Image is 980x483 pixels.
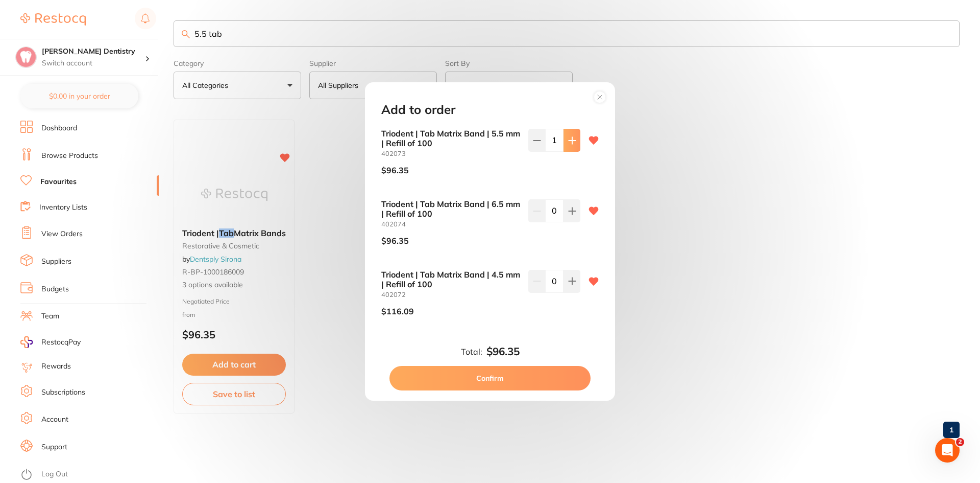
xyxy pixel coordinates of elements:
b: Triodent | Tab Matrix Band | 4.5 mm | Refill of 100 [381,270,520,289]
p: $96.35 [381,236,409,245]
button: Confirm [389,366,591,390]
span: 2 [956,438,964,446]
b: Triodent | Tab Matrix Band | 5.5 mm | Refill of 100 [381,129,520,148]
p: $96.35 [381,166,409,175]
b: Triodent | Tab Matrix Band | 6.5 mm | Refill of 100 [381,199,520,218]
b: $96.35 [486,346,520,358]
small: 402073 [381,150,520,157]
iframe: Intercom live chat [935,438,960,463]
small: 402072 [381,291,520,298]
small: 402074 [381,220,520,228]
label: Total: [461,347,482,356]
p: $116.09 [381,307,414,316]
h2: Add to order [381,103,455,117]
